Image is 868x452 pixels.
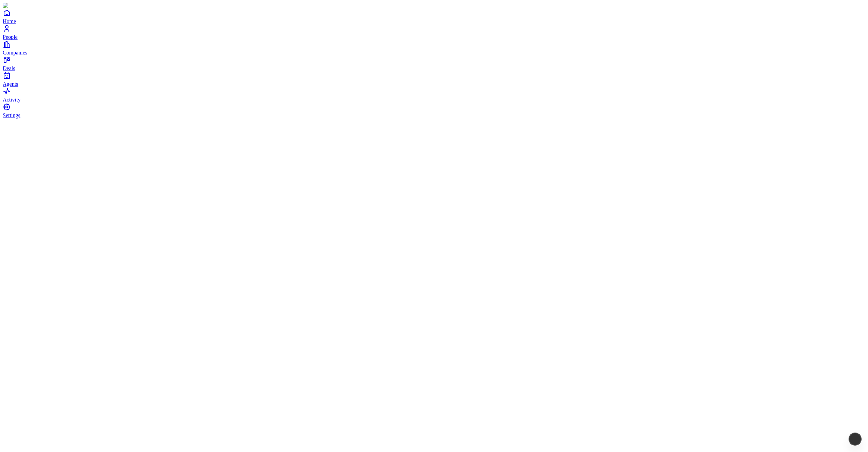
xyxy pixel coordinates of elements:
[3,81,18,87] span: Agents
[3,87,865,103] a: Activity
[3,112,20,118] span: Settings
[3,34,18,40] span: People
[3,97,20,103] span: Activity
[3,56,865,71] a: Deals
[3,25,865,40] a: People
[3,103,865,118] a: Settings
[3,65,15,71] span: Deals
[3,50,27,56] span: Companies
[3,18,16,24] span: Home
[3,3,45,9] img: Item Brain Logo
[3,72,865,87] a: Agents
[3,40,865,56] a: Companies
[3,9,865,24] a: Home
